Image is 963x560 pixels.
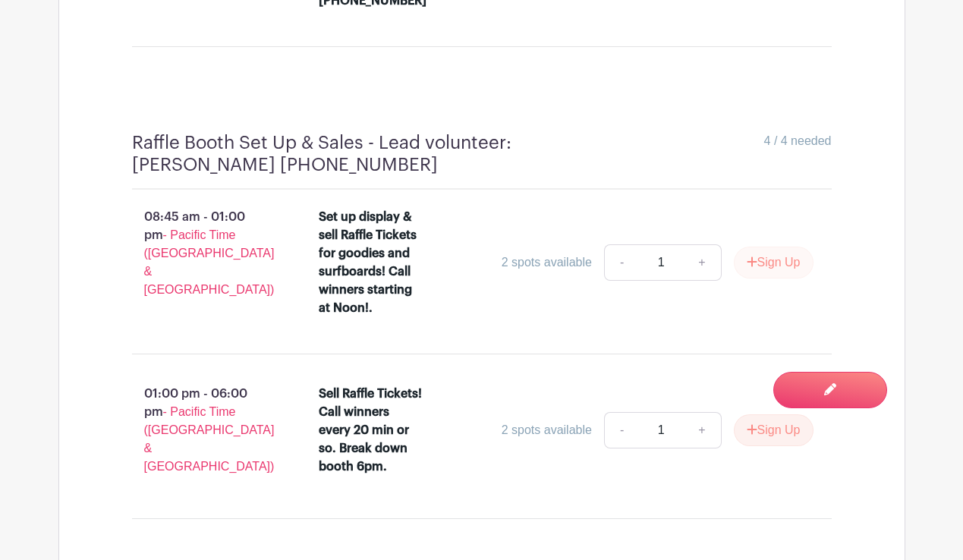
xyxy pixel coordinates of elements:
[604,244,639,281] a: -
[604,412,639,448] a: -
[734,247,814,278] button: Sign Up
[132,132,549,176] h4: Raffle Booth Set Up & Sales - Lead volunteer: [PERSON_NAME] [PHONE_NUMBER]
[108,379,295,482] p: 01:00 pm - 06:00 pm
[319,208,424,317] div: Set up display & sell Raffle Tickets for goodies and surfboards! Call winners starting at Noon!.
[764,132,832,150] span: 4 / 4 needed
[502,253,592,272] div: 2 spots available
[319,385,424,476] div: Sell Raffle Tickets! Call winners every 20 min or so. Break down booth 6pm.
[683,412,721,448] a: +
[144,228,275,296] span: - Pacific Time ([GEOGRAPHIC_DATA] & [GEOGRAPHIC_DATA])
[144,405,275,473] span: - Pacific Time ([GEOGRAPHIC_DATA] & [GEOGRAPHIC_DATA])
[502,421,592,439] div: 2 spots available
[683,244,721,281] a: +
[108,202,295,305] p: 08:45 am - 01:00 pm
[734,414,814,446] button: Sign Up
